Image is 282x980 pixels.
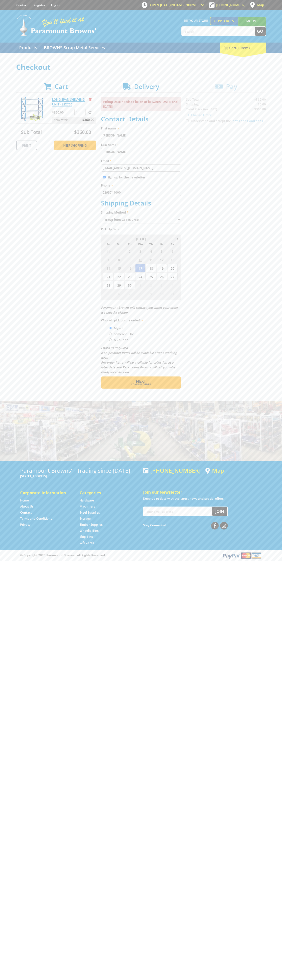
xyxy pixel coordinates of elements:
[125,281,135,289] span: 30
[16,3,28,7] a: Go to the Contact page
[20,522,30,527] a: Go to the Privacy page
[157,281,167,289] span: 3
[238,17,266,32] a: Mount [PERSON_NAME]
[74,129,91,135] span: $360.00
[109,333,112,335] input: Please select who will pick up the order.
[210,17,238,25] a: Gepps Cross
[103,256,113,264] span: 7
[135,273,146,281] span: 24
[181,17,210,24] span: Set your store
[136,378,146,384] span: Next
[16,43,40,53] a: Go to the Products page
[112,325,125,332] label: Myself
[54,141,96,150] a: Keep Shopping
[182,27,255,36] input: Search
[101,346,177,374] em: Photo ID Required. Non-preorder items will be available after 5 working days Pre-order items will...
[20,490,72,496] h5: Corporate Information
[125,256,135,264] span: 9
[89,97,92,101] a: Remove from cart
[125,242,135,247] span: Tu
[80,522,103,527] a: Go to the Timber Supplies page
[41,43,108,53] a: Go to the BROWNS Scrap Metal Services page
[103,264,113,272] span: 14
[101,199,181,207] h2: Shipping Details
[212,507,227,516] button: Join
[80,498,94,503] a: Go to the Hardware page
[146,256,156,264] span: 11
[109,338,112,341] input: Please select who will pick up the order.
[167,256,178,264] span: 13
[52,97,85,106] a: LONG SPAN SHELVING UNIT - LS2700
[16,552,266,559] div: ® Copyright 2025 Paramount Browns'. All Rights Reserved.
[103,247,113,255] span: 31
[80,510,100,515] a: Go to the Steel Supplies page
[236,45,250,50] span: (1 item)
[146,264,156,272] span: 18
[101,183,181,188] label: Phone
[167,264,178,272] span: 20
[125,273,135,281] span: 23
[125,290,135,298] span: 7
[101,126,181,131] label: First name
[157,273,167,281] span: 26
[80,535,93,539] a: Go to the Skip Bins page
[157,247,167,255] span: 5
[144,507,212,516] input: Your email address
[167,242,178,247] span: Sa
[80,541,94,545] a: Go to the Gift Cards page
[82,117,94,123] span: $360.00
[20,498,29,503] a: Go to the Home page
[52,110,74,115] p: $360.00
[136,237,146,241] span: [DATE]
[114,256,124,264] span: 8
[101,115,181,123] h2: Contact Details
[135,247,146,255] span: 3
[167,273,178,281] span: 27
[125,247,135,255] span: 2
[107,175,145,179] label: Sign up for the newsletter
[114,247,124,255] span: 1
[150,3,196,7] span: OPEN [DATE]
[55,82,68,91] span: Cart
[112,330,135,337] label: Someone Else
[20,510,32,515] a: Go to the Contact page
[101,142,181,147] label: Last name
[52,117,96,123] p: Item total:
[101,148,181,155] input: Please enter your last name.
[143,496,262,501] p: Keep up to date with the latest news and special offers.
[80,504,95,509] a: Go to the Machinery page
[16,14,97,36] img: Paramount Browns'
[114,273,124,281] span: 22
[101,164,181,172] input: Please enter your email address.
[222,552,262,559] img: PayPal, Mastercard, Visa accepted
[220,43,266,53] div: Cart
[101,97,181,111] p: Pickup Date needs to be on or between [DATE] and [DATE]
[135,242,146,247] span: We
[146,273,156,281] span: 25
[157,242,167,247] span: Fr
[157,264,167,272] span: 19
[170,3,196,7] span: 8:00am - 5:00pm
[20,97,44,121] img: LONG SPAN SHELVING UNIT - LS2700
[125,264,135,272] span: 16
[157,290,167,298] span: 10
[101,318,181,323] label: Who will pick up the order?
[20,467,139,474] h3: Paramount Browns' - Trading since [DATE]
[103,242,113,247] span: Su
[20,516,52,521] a: Go to the Terms and Conditions page
[157,256,167,264] span: 12
[135,264,146,272] span: 17
[101,305,178,314] em: Paramount Browns will contact you when your order is ready for pickup
[33,3,45,7] a: Go to the registration page
[109,327,112,329] input: Please select who will pick up the order.
[114,264,124,272] span: 15
[21,129,42,135] span: Sub Total
[143,467,201,474] div: [PHONE_NUMBER]
[146,242,156,247] span: Th
[143,520,228,530] div: Stay Connected
[143,489,262,495] h5: Join our Newsletter
[146,281,156,289] span: 2
[51,3,60,7] a: Log in
[16,63,266,71] h1: Checkout
[146,290,156,298] span: 9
